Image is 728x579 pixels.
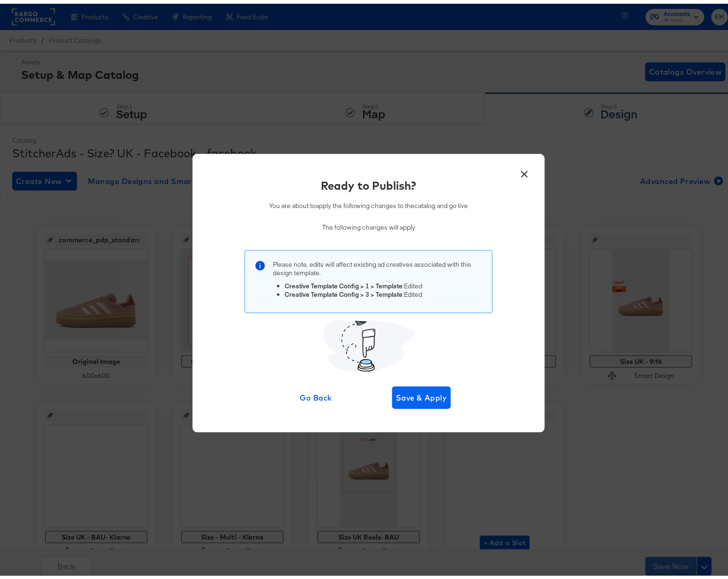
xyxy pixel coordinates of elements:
[396,387,447,401] span: Save & Apply
[516,160,533,177] button: ×
[285,278,483,287] li: : Edited
[285,286,403,295] strong: Creative Template Config > 3 > Template
[270,198,468,207] p: You are about to apply the following changes to the catalog and go live
[291,387,342,401] span: Go Back
[287,383,346,405] button: Go Back
[321,174,417,190] div: Ready to Publish?
[285,278,403,286] strong: Creative Template Config > 1 > Template
[273,256,483,274] p: Please note, edits will affect existing ad creatives associated with this design template .
[270,219,468,228] p: The following changes will apply
[392,383,451,405] button: Save & Apply
[285,286,483,295] li: : Edited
